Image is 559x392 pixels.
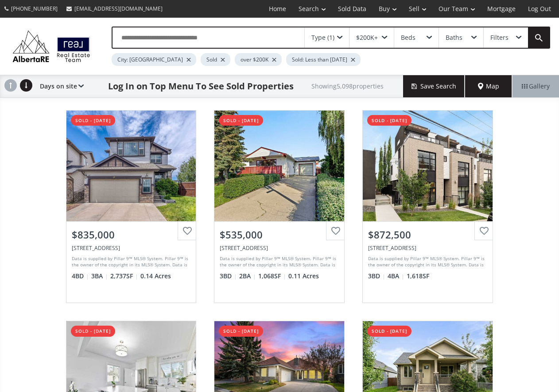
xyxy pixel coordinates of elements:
div: 820 Archwood Road SE, Calgary, AB T2J 1C4 [220,244,339,252]
span: 3 BD [368,272,385,281]
div: Days on site [35,75,84,97]
span: 2,737 SF [110,272,138,281]
div: Filters [490,35,509,41]
div: Data is supplied by Pillar 9™ MLS® System. Pillar 9™ is the owner of the copyright in its MLS® Sy... [368,255,485,269]
span: 0.11 Acres [288,272,319,281]
h1: Log In on Top Menu To See Sold Properties [108,80,294,92]
div: Type (1) [311,35,334,41]
div: 27 Sage Valley Court NW, Calgary, AB T3R 0E8 [72,244,191,252]
span: Gallery [522,82,550,91]
a: sold - [DATE]$835,000[STREET_ADDRESS]Data is supplied by Pillar 9™ MLS® System. Pillar 9™ is the ... [57,101,206,312]
span: 0.14 Acres [140,272,171,281]
div: Sold [201,53,230,66]
img: Logo [9,28,94,64]
span: 3 BA [91,272,108,281]
div: $535,000 [220,228,339,242]
div: Data is supplied by Pillar 9™ MLS® System. Pillar 9™ is the owner of the copyright in its MLS® Sy... [220,255,337,269]
h2: Showing 5,098 properties [311,83,384,89]
a: sold - [DATE]$872,500[STREET_ADDRESS]Data is supplied by Pillar 9™ MLS® System. Pillar 9™ is the ... [353,101,502,312]
a: [EMAIL_ADDRESS][DOMAIN_NAME] [62,0,167,17]
span: 4 BA [388,272,404,281]
span: 2 BA [239,272,256,281]
div: Data is supplied by Pillar 9™ MLS® System. Pillar 9™ is the owner of the copyright in its MLS® Sy... [72,255,189,269]
div: City: [GEOGRAPHIC_DATA] [112,53,196,66]
div: 1826 38 Avenue SW, Calgary, AB T2T 6X8 [368,244,487,252]
span: 4 BD [72,272,89,281]
div: Map [465,75,512,97]
span: 1,618 SF [407,272,429,281]
a: sold - [DATE]$535,000[STREET_ADDRESS]Data is supplied by Pillar 9™ MLS® System. Pillar 9™ is the ... [205,101,353,312]
div: Sold: Less than [DATE] [286,53,361,66]
div: $200K+ [356,35,378,41]
span: [EMAIL_ADDRESS][DOMAIN_NAME] [74,5,163,12]
div: $835,000 [72,228,191,242]
span: Map [478,82,499,91]
div: Baths [446,35,462,41]
div: $872,500 [368,228,487,242]
button: Save Search [403,75,465,97]
span: [PHONE_NUMBER] [11,5,58,12]
div: over $200K [235,53,282,66]
span: 3 BD [220,272,237,281]
div: Beds [401,35,415,41]
div: Gallery [512,75,559,97]
span: 1,068 SF [258,272,286,281]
